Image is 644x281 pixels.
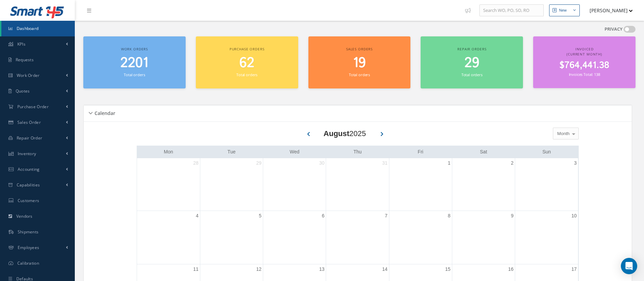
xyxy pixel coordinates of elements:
span: Accounting [18,166,40,172]
td: August 1, 2025 [389,158,452,211]
a: August 6, 2025 [321,211,326,221]
h5: Calendar [92,108,115,116]
label: PRIVACY [605,26,623,33]
a: Invoiced (Current Month) $764,441.38 Invoices Total: 138 [533,36,635,88]
span: $764,441.38 [559,59,609,72]
span: Quotes [16,88,30,94]
a: Purchase orders 62 Total orders [196,36,298,88]
span: Sales orders [346,47,373,51]
small: Invoices Total: 138 [569,72,600,77]
span: 29 [464,53,479,73]
td: August 3, 2025 [515,158,578,211]
a: Repair orders 29 Total orders [421,36,523,88]
span: Repair Order [17,135,43,141]
button: [PERSON_NAME] [583,4,633,17]
td: August 9, 2025 [452,211,515,264]
b: August [324,129,350,138]
span: Month [556,130,570,137]
span: 62 [239,53,254,73]
a: Wednesday [288,148,301,156]
div: Open Intercom Messenger [621,258,637,274]
td: July 28, 2025 [137,158,200,211]
a: Saturday [479,148,489,156]
a: Work orders 2201 Total orders [83,36,186,88]
small: Total orders [124,72,145,77]
span: 2201 [120,53,148,73]
a: Sales orders 19 Total orders [308,36,411,88]
div: New [559,7,567,13]
span: Vendors [16,213,33,219]
a: August 13, 2025 [318,264,326,274]
a: August 10, 2025 [570,211,578,221]
a: Dashboard [1,21,75,36]
a: August 8, 2025 [446,211,452,221]
input: Search WO, PO, SO, RO [479,4,544,17]
td: August 4, 2025 [137,211,200,264]
span: Invoiced [575,47,594,51]
a: August 7, 2025 [384,211,389,221]
span: Requests [16,57,34,63]
span: Work Order [17,72,40,78]
span: Capabilities [17,182,40,188]
td: August 7, 2025 [326,211,389,264]
a: August 4, 2025 [194,211,200,221]
span: Employees [18,245,39,250]
a: July 31, 2025 [381,158,389,168]
a: Friday [417,148,425,156]
td: August 8, 2025 [389,211,452,264]
td: August 5, 2025 [200,211,263,264]
td: July 30, 2025 [263,158,326,211]
small: Total orders [349,72,370,77]
button: New [549,4,580,16]
span: Sales Order [17,119,41,125]
small: Total orders [461,72,482,77]
span: Purchase orders [230,47,265,51]
td: July 31, 2025 [326,158,389,211]
span: 19 [353,53,366,73]
a: July 29, 2025 [255,158,263,168]
td: July 29, 2025 [200,158,263,211]
td: August 6, 2025 [263,211,326,264]
a: August 12, 2025 [255,264,263,274]
a: August 11, 2025 [192,264,200,274]
a: August 2, 2025 [509,158,515,168]
td: August 10, 2025 [515,211,578,264]
a: August 5, 2025 [257,211,263,221]
span: Customers [18,198,39,203]
span: (Current Month) [566,52,602,56]
a: August 15, 2025 [444,264,452,274]
span: Repair orders [457,47,486,51]
a: August 9, 2025 [509,211,515,221]
span: Purchase Order [17,104,49,110]
span: Dashboard [17,26,39,31]
a: August 3, 2025 [573,158,578,168]
a: August 17, 2025 [570,264,578,274]
a: Thursday [352,148,363,156]
a: July 30, 2025 [318,158,326,168]
a: July 28, 2025 [192,158,200,168]
a: August 16, 2025 [507,264,515,274]
span: Inventory [18,151,36,156]
span: Calibration [17,260,39,266]
span: KPIs [17,41,26,47]
td: August 2, 2025 [452,158,515,211]
div: 2025 [324,128,366,139]
a: Tuesday [226,148,237,156]
span: Work orders [121,47,148,51]
span: Shipments [18,229,39,235]
small: Total orders [236,72,257,77]
a: Sunday [541,148,552,156]
a: August 14, 2025 [381,264,389,274]
a: Monday [163,148,174,156]
a: August 1, 2025 [446,158,452,168]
